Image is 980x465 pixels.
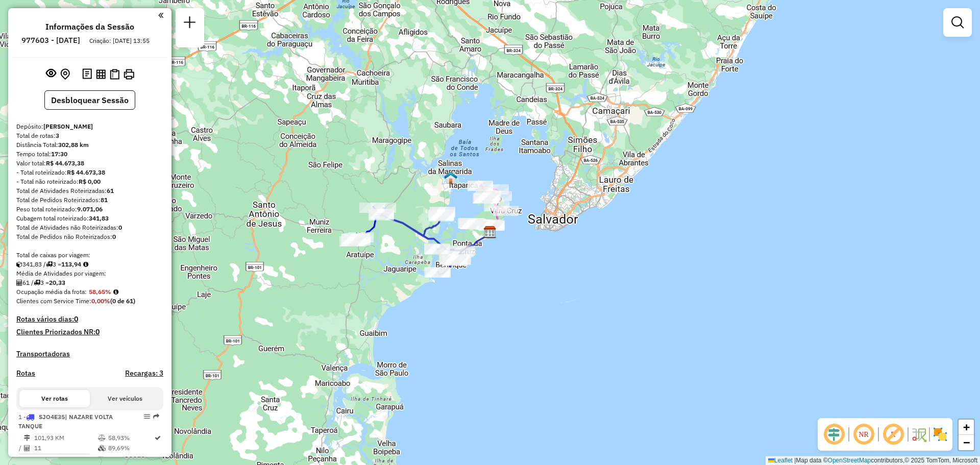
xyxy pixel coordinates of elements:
[24,445,30,451] i: Total de Atividades
[16,261,22,267] i: Cubagem total roteirizado
[34,443,97,453] td: 11
[18,413,113,430] span: 1 -
[158,9,163,21] a: Clique aqui para minimizar o painel
[83,261,88,267] i: Meta Caixas/viagem: 1,00 Diferença: 112,94
[16,177,163,186] div: - Total não roteirizado:
[959,435,974,450] a: Zoom out
[16,214,163,223] div: Cubagem total roteirizado:
[766,456,980,465] div: Map data © contributors,© 2025 TomTom, Microsoft
[77,205,103,213] strong: 9.071,06
[881,422,905,447] span: Exibir rótulo
[112,233,116,240] strong: 0
[21,36,80,45] h6: 977603 - [DATE]
[155,435,161,441] i: Rota otimizada
[46,159,84,167] strong: R$ 44.673,38
[98,445,106,451] i: % de utilização da cubagem
[16,315,163,324] h4: Rotas vários dias:
[16,150,163,159] div: Tempo total:
[49,279,65,286] strong: 20,33
[153,413,159,420] em: Rota exportada
[16,260,163,269] div: 341,83 / 3 =
[963,436,970,449] span: −
[108,443,154,453] td: 89,69%
[16,269,163,278] div: Média de Atividades por viagem:
[118,224,122,231] strong: 0
[822,422,846,447] span: Ocultar deslocamento
[16,280,22,286] i: Total de Atividades
[16,195,163,205] div: Total de Pedidos Roteirizados:
[768,457,793,464] a: Leaflet
[94,67,108,81] button: Visualizar relatório de Roteirização
[444,171,457,184] img: SITE-ILHA
[90,390,160,407] button: Ver veículos
[16,369,35,378] a: Rotas
[125,369,163,378] h4: Recargas: 3
[80,66,94,82] button: Logs desbloquear sessão
[16,232,163,241] div: Total de Pedidos não Roteirizados:
[483,226,497,239] img: Adib Vera Cruz
[19,390,90,407] button: Ver rotas
[34,280,40,286] i: Total de rotas
[67,168,105,176] strong: R$ 44.673,38
[56,132,59,139] strong: 3
[34,433,97,443] td: 101,93 KM
[107,187,114,194] strong: 61
[350,232,363,245] img: SITE-NAZARE
[16,288,87,296] span: Ocupação média da frota:
[16,122,163,131] div: Depósito:
[74,314,78,324] strong: 0
[44,66,58,82] button: Exibir sessão original
[794,457,796,464] span: |
[51,150,67,158] strong: 17:30
[16,278,163,287] div: 61 / 3 =
[24,435,30,441] i: Distância Total
[851,422,876,447] span: Ocultar NR
[932,426,948,443] img: Exibir/Ocultar setores
[44,90,135,110] button: Desbloquear Sessão
[43,123,93,130] strong: [PERSON_NAME]
[61,260,81,268] strong: 113,94
[95,327,100,336] strong: 0
[18,455,23,465] td: =
[144,413,150,420] em: Opções
[16,159,163,168] div: Valor total:
[45,22,134,32] h4: Informações da Sessão
[58,141,89,149] strong: 302,88 km
[34,455,97,465] td: 9,27 KM
[16,186,163,195] div: Total de Atividades Roteirizadas:
[91,297,110,305] strong: 0,00%
[828,457,871,464] a: OpenStreetMap
[959,420,974,435] a: Zoom in
[16,140,163,150] div: Distância Total:
[89,214,109,222] strong: 341,83
[46,261,53,267] i: Total de rotas
[101,196,108,204] strong: 81
[911,426,927,443] img: Fluxo de ruas
[16,223,163,232] div: Total de Atividades não Roteirizadas:
[963,421,970,433] span: +
[79,178,101,185] strong: R$ 0,00
[98,435,106,441] i: % de utilização do peso
[947,12,968,33] a: Exibir filtros
[16,297,91,305] span: Clientes com Service Time:
[113,289,118,295] em: Média calculada utilizando a maior ocupação (%Peso ou %Cubagem) de cada rota da sessão. Rotas cro...
[180,12,200,35] a: Nova sessão e pesquisa
[16,131,163,140] div: Total de rotas:
[16,251,163,260] div: Total de caixas por viagem:
[18,413,113,430] span: | NAZARE VOLTA TANQUE
[16,168,163,177] div: - Total roteirizado:
[58,66,72,82] button: Centralizar mapa no depósito ou ponto de apoio
[121,67,136,82] button: Imprimir Rotas
[18,443,23,453] td: /
[16,205,163,214] div: Peso total roteirizado:
[16,328,163,336] h4: Clientes Priorizados NR:
[85,36,154,45] div: Criação: [DATE] 13:55
[39,413,65,421] span: SJO4E35
[110,297,135,305] strong: (0 de 61)
[89,288,111,296] strong: 58,65%
[16,350,163,358] h4: Transportadoras
[108,455,154,465] td: 05:24
[108,433,154,443] td: 58,93%
[108,67,121,82] button: Visualizar Romaneio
